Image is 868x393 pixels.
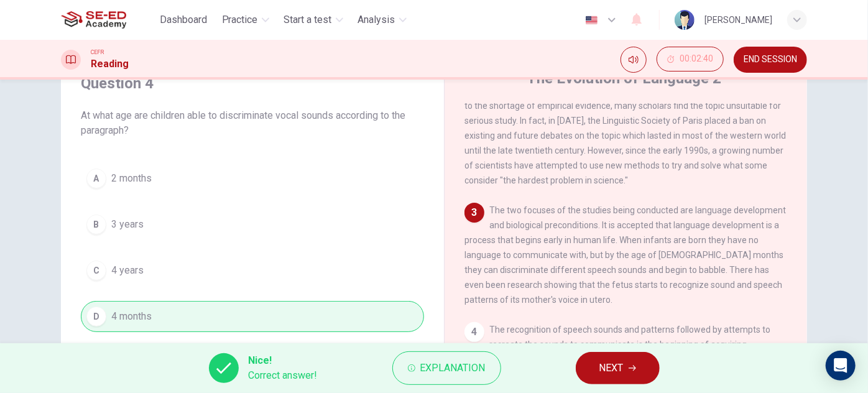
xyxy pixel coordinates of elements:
[621,47,647,73] div: Mute
[584,16,599,25] img: en
[464,322,484,342] div: 4
[576,352,660,384] button: NEXT
[358,12,395,27] span: Analysis
[217,9,274,31] button: Practice
[826,351,856,381] div: Open Intercom Messenger
[392,351,501,385] button: Explanation
[249,368,318,383] span: Correct answer!
[464,203,484,223] div: 3
[81,108,424,138] span: At what age are children able to discriminate vocal sounds according to the paragraph?
[61,7,126,32] img: SE-ED Academy logo
[734,47,807,73] button: END SESSION
[81,73,424,93] h4: Question 4
[420,359,486,377] span: Explanation
[657,47,724,73] div: Hide
[279,9,348,31] button: Start a test
[284,12,332,27] span: Start a test
[744,55,797,65] span: END SESSION
[675,10,695,30] img: Profile picture
[680,54,713,64] span: 00:02:40
[464,205,786,305] span: The two focuses of the studies being conducted are language development and biological preconditi...
[599,359,624,377] span: NEXT
[61,7,155,32] a: SE-ED Academy logo
[657,47,724,72] button: 00:02:40
[160,12,207,27] span: Dashboard
[91,48,104,57] span: CEFR
[249,353,318,368] span: Nice!
[91,57,129,72] h1: Reading
[222,12,258,27] span: Practice
[155,9,212,31] button: Dashboard
[353,9,412,31] button: Analysis
[704,12,772,27] div: [PERSON_NAME]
